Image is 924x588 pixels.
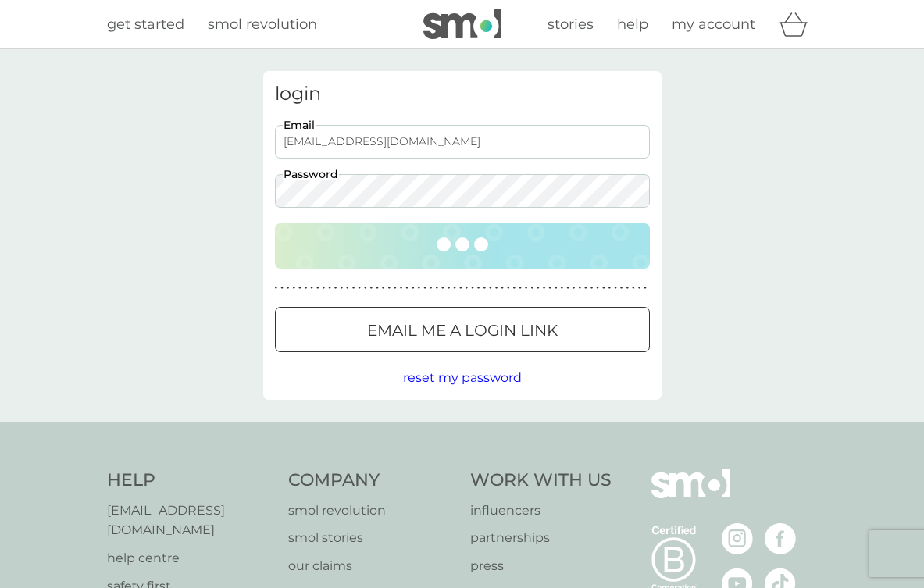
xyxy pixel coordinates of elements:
[376,284,379,292] p: ●
[107,548,273,568] a: help centre
[672,13,755,36] a: my account
[632,284,635,292] p: ●
[310,284,313,292] p: ●
[519,284,522,292] p: ●
[470,528,612,548] a: partnerships
[471,284,474,292] p: ●
[543,284,546,292] p: ●
[364,284,367,292] p: ●
[555,284,558,292] p: ●
[548,284,551,292] p: ●
[423,284,426,292] p: ●
[578,284,581,292] p: ●
[477,284,480,292] p: ●
[513,284,516,292] p: ●
[107,16,184,33] span: get started
[403,370,522,385] span: reset my password
[483,284,486,292] p: ●
[400,284,403,292] p: ●
[470,556,612,576] a: press
[584,284,587,292] p: ●
[288,528,455,548] a: smol stories
[620,284,623,292] p: ●
[298,284,301,292] p: ●
[387,284,391,292] p: ●
[638,284,641,292] p: ●
[367,318,558,343] p: Email me a login link
[107,469,273,493] h4: Help
[358,284,361,292] p: ●
[288,501,455,521] a: smol revolution
[525,284,528,292] p: ●
[608,284,612,292] p: ●
[448,284,451,292] p: ●
[418,284,421,292] p: ●
[292,284,295,292] p: ●
[466,284,469,292] p: ●
[107,13,184,36] a: get started
[370,284,373,292] p: ●
[288,556,455,576] a: our claims
[573,284,576,292] p: ●
[453,284,456,292] p: ●
[275,83,650,105] h3: login
[423,9,501,39] img: smol
[340,284,343,292] p: ●
[596,284,599,292] p: ●
[537,284,540,292] p: ●
[470,501,612,521] a: influencers
[459,284,462,292] p: ●
[501,284,504,292] p: ●
[548,16,594,33] span: stories
[323,284,326,292] p: ●
[107,501,273,540] a: [EMAIL_ADDRESS][DOMAIN_NAME]
[644,284,647,292] p: ●
[334,284,337,292] p: ●
[617,13,648,36] a: help
[412,284,415,292] p: ●
[288,469,455,493] h4: Company
[602,284,605,292] p: ●
[626,284,629,292] p: ●
[489,284,492,292] p: ●
[779,9,818,40] div: basket
[394,284,397,292] p: ●
[470,469,612,493] h4: Work With Us
[614,284,617,292] p: ●
[382,284,385,292] p: ●
[435,284,438,292] p: ●
[430,284,433,292] p: ●
[403,368,522,388] button: reset my password
[287,284,290,292] p: ●
[275,307,650,352] button: Email me a login link
[305,284,308,292] p: ●
[208,13,317,36] a: smol revolution
[672,16,755,33] span: my account
[548,13,594,36] a: stories
[316,284,319,292] p: ●
[441,284,444,292] p: ●
[507,284,510,292] p: ●
[617,16,648,33] span: help
[346,284,349,292] p: ●
[651,469,730,522] img: smol
[530,284,533,292] p: ●
[561,284,564,292] p: ●
[328,284,331,292] p: ●
[566,284,569,292] p: ●
[280,284,284,292] p: ●
[495,284,498,292] p: ●
[275,284,278,292] p: ●
[722,523,753,554] img: visit the smol Instagram page
[208,16,317,33] span: smol revolution
[352,284,355,292] p: ●
[405,284,408,292] p: ●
